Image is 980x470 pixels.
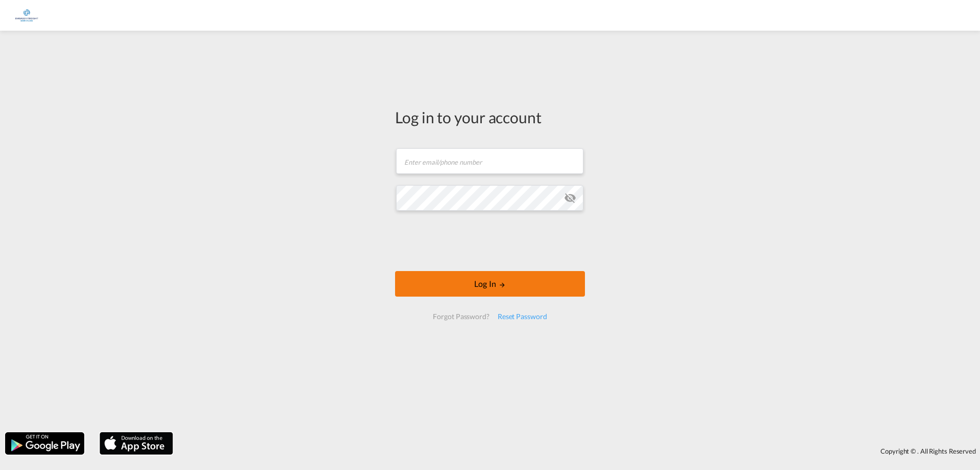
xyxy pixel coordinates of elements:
[412,221,568,261] iframe: reCAPTCHA
[15,4,38,27] img: e1326340b7c511ef854e8d6a806141ad.jpg
[494,307,551,326] div: Reset Password
[99,431,174,456] img: apple.png
[395,271,585,297] button: LOGIN
[178,442,980,460] div: Copyright © . All Rights Reserved
[429,307,493,326] div: Forgot Password?
[396,148,583,174] input: Enter email/phone number
[4,431,85,456] img: google.png
[564,192,576,204] md-icon: icon-eye-off
[395,106,585,128] div: Log in to your account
